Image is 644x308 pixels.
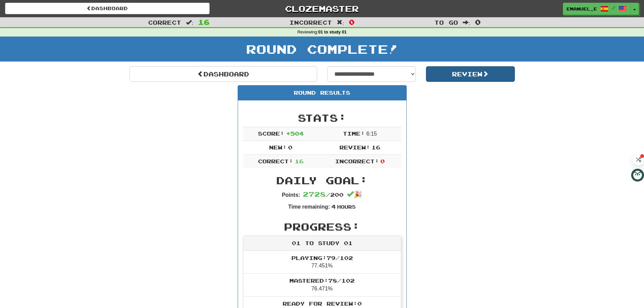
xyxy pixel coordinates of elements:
span: Incorrect [289,19,332,26]
h2: Daily Goal: [243,175,401,186]
h2: Progress: [243,221,401,232]
h2: Stats: [243,112,401,123]
button: Review [426,66,515,82]
strong: Time remaining: [288,204,330,210]
a: Dashboard [129,66,317,82]
span: Playing: 79 / 102 [291,255,353,261]
span: Score: [258,130,284,137]
span: Mastered: 78 / 102 [289,277,355,284]
span: : [186,20,193,25]
span: 16 [372,144,380,150]
span: 2728 [303,190,326,198]
span: New: [269,144,287,150]
a: emanuel_e / [563,3,630,15]
span: 0 [349,18,355,26]
span: Ready for Review: 0 [283,300,362,307]
div: Round Results [238,86,406,100]
span: 16 [198,18,210,26]
span: 0 [380,158,385,164]
a: Clozemaster [220,3,424,15]
span: 6 : 15 [366,131,377,137]
span: 4 [331,203,336,210]
strong: 01 to study 01 [318,30,347,34]
span: 16 [295,158,304,164]
li: 76.471% [243,273,401,297]
a: Dashboard [5,3,210,14]
span: 0 [475,18,481,26]
span: emanuel_e [567,6,597,12]
span: / 200 [303,191,343,198]
span: + 504 [286,130,304,137]
li: 77.451% [243,251,401,274]
span: Correct [148,19,181,26]
h1: Round Complete! [2,42,642,56]
strong: Points: [282,192,300,198]
span: Correct: [258,158,293,164]
span: 0 [288,144,292,150]
span: Time: [343,130,365,137]
span: : [337,20,344,25]
span: Incorrect: [335,158,379,164]
span: 🎉 [347,191,362,198]
div: 01 to study 01 [243,236,401,251]
span: To go [434,19,458,26]
span: / [612,5,615,10]
small: Hours [337,204,356,210]
span: : [463,20,470,25]
span: Review: [339,144,370,150]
